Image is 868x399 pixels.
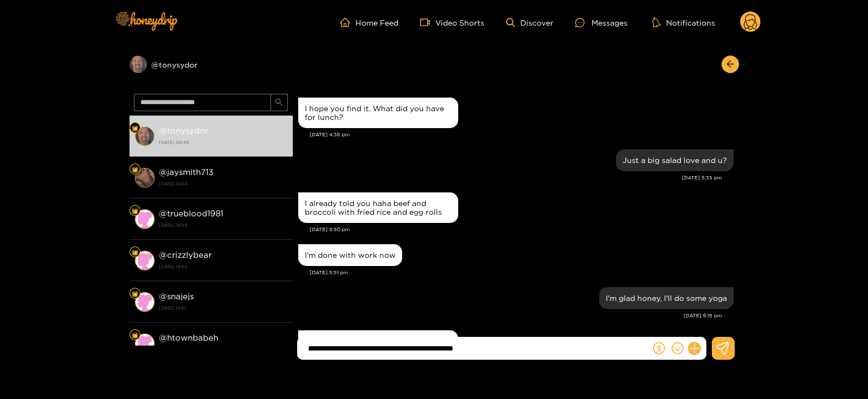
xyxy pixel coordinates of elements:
strong: @ snajejs [159,292,194,301]
a: Discover [506,18,553,27]
div: [DATE] 5:51 pm [310,269,734,276]
a: Video Shorts [420,17,484,27]
div: Oct. 1, 6:16 pm [298,330,458,361]
div: Oct. 1, 5:35 pm [616,149,734,171]
img: conversation [135,251,155,270]
span: arrow-left [726,60,734,69]
div: Messages [575,16,627,29]
span: dollar [653,342,665,354]
img: Fan Level [132,208,138,214]
a: Home Feed [340,17,398,27]
div: Oct. 1, 5:51 pm [298,244,402,266]
div: [DATE] 4:38 pm [310,131,734,138]
span: search [275,98,283,107]
strong: [DATE] 00:49 [159,137,287,147]
strong: @ jaysmith713 [159,167,213,177]
strong: @ tonysydor [159,126,208,135]
div: Oct. 1, 6:15 pm [599,287,734,309]
div: [DATE] 6:15 pm [298,312,722,319]
img: conversation [135,168,155,188]
strong: [DATE] 14:04 [159,179,287,189]
button: Notifications [649,17,718,28]
strong: @ trueblood1981 [159,209,223,218]
img: conversation [135,126,155,146]
img: Fan Level [132,249,138,256]
div: [DATE] 5:35 pm [298,174,722,182]
div: I'm done with work now [305,251,396,259]
strong: [DATE] 14:02 [159,262,287,271]
div: I'm glad honey, I'll do some yoga [606,294,727,303]
div: Just a big salad love and u? [623,156,727,165]
img: conversation [135,292,155,312]
span: home [340,17,355,27]
strong: [DATE] 14:01 [159,303,287,313]
button: arrow-left [722,56,739,73]
button: dollar [651,340,667,356]
div: I hope you find it. What did you have for lunch? [305,104,452,122]
span: smile [672,342,684,354]
div: @tonysydor [130,56,293,73]
img: conversation [135,334,155,353]
span: video-camera [420,17,435,27]
img: Fan Level [132,166,138,173]
strong: @ crizzlybear [159,250,212,259]
img: Fan Level [132,332,138,338]
div: Oct. 1, 4:38 pm [298,98,458,128]
strong: @ htownbabeh [159,333,218,342]
img: Fan Level [132,125,138,131]
img: conversation [135,209,155,229]
strong: [DATE] 14:04 [159,220,287,230]
div: I already told you haha beef and broccoli with fried rice and egg rolls [305,199,452,216]
button: search [270,94,288,111]
img: Fan Level [132,291,138,297]
div: Oct. 1, 5:50 pm [298,192,458,223]
div: [DATE] 5:50 pm [310,226,734,233]
strong: [DATE] 13:57 [159,344,287,354]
